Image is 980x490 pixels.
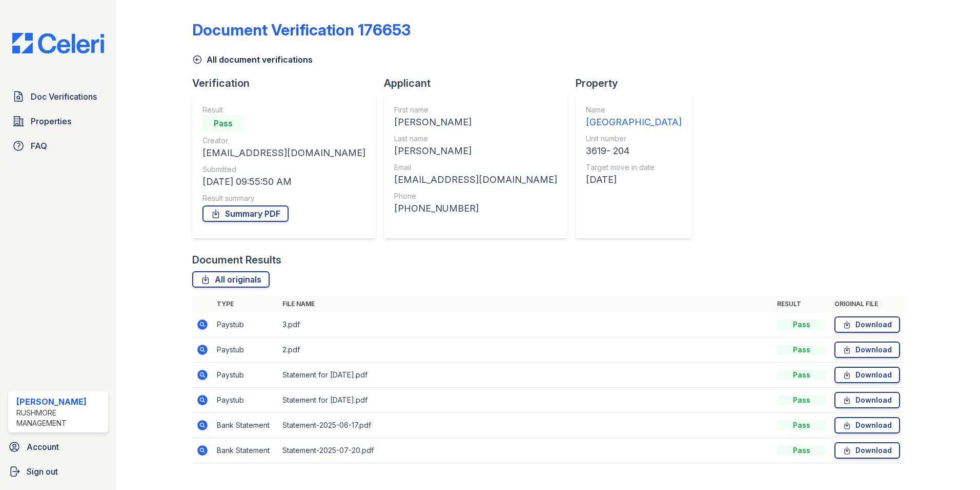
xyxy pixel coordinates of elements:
img: CE_Logo_Blue-a8612792a0a2168367f1c8372b55b34899dd931a85d93a1a3d3e32e68fde9ad4.png [4,33,112,53]
div: Creator [202,136,365,146]
div: Target move in date [586,162,682,173]
div: Result [202,105,365,115]
td: Statement-2025-06-17.pdf [278,413,773,438]
div: Document Verification 176653 [192,21,411,39]
td: Statement for [DATE].pdf [278,363,773,388]
div: [EMAIL_ADDRESS][DOMAIN_NAME] [202,146,365,160]
div: Verification [192,76,384,90]
td: Statement for [DATE].pdf [278,388,773,413]
div: [EMAIL_ADDRESS][DOMAIN_NAME] [394,173,557,187]
div: Pass [777,395,826,405]
div: [PERSON_NAME] [394,144,557,158]
td: Paystub [213,312,278,337]
div: [PERSON_NAME] [394,115,557,129]
td: Bank Statement [213,413,278,438]
div: Pass [777,420,826,430]
td: Paystub [213,388,278,413]
a: Account [4,437,112,457]
div: Email [394,162,557,173]
span: Doc Verifications [31,90,97,103]
div: Last name [394,134,557,144]
a: Doc Verifications [8,86,108,107]
th: Type [213,296,278,312]
div: Pass [777,370,826,380]
div: [DATE] 09:55:50 AM [202,175,365,189]
a: All document verifications [192,53,313,66]
td: Statement-2025-07-20.pdf [278,438,773,463]
div: Pass [777,445,826,456]
div: Property [576,76,700,90]
div: First name [394,105,557,115]
div: Result summary [202,193,365,203]
a: Download [834,316,900,333]
div: [GEOGRAPHIC_DATA] [586,115,682,129]
td: Paystub [213,363,278,388]
td: Bank Statement [213,438,278,463]
div: Unit number [586,134,682,144]
div: [PHONE_NUMBER] [394,201,557,216]
th: File name [278,296,773,312]
div: Rushmore Management [16,408,104,428]
div: Phone [394,191,557,201]
td: 3.pdf [278,312,773,337]
div: Applicant [384,76,576,90]
span: Account [27,441,59,453]
a: Properties [8,111,108,131]
div: Pass [777,319,826,330]
div: [PERSON_NAME] [16,395,104,408]
td: Paystub [213,337,278,363]
a: Sign out [4,461,112,482]
span: FAQ [31,140,47,152]
a: All originals [192,271,270,288]
div: Name [586,105,682,115]
a: Summary PDF [202,205,289,222]
th: Original file [830,296,904,312]
a: Download [834,342,900,358]
span: Sign out [27,465,58,478]
a: Download [834,367,900,383]
div: Pass [202,115,243,131]
a: FAQ [8,136,108,156]
th: Result [773,296,830,312]
a: Name [GEOGRAPHIC_DATA] [586,105,682,129]
a: Download [834,417,900,434]
a: Download [834,442,900,459]
td: 2.pdf [278,337,773,363]
a: Download [834,392,900,408]
div: Submitted [202,164,365,175]
div: 3619- 204 [586,144,682,158]
div: [DATE] [586,173,682,187]
div: Document Results [192,253,281,267]
span: Properties [31,115,71,127]
div: Pass [777,345,826,355]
